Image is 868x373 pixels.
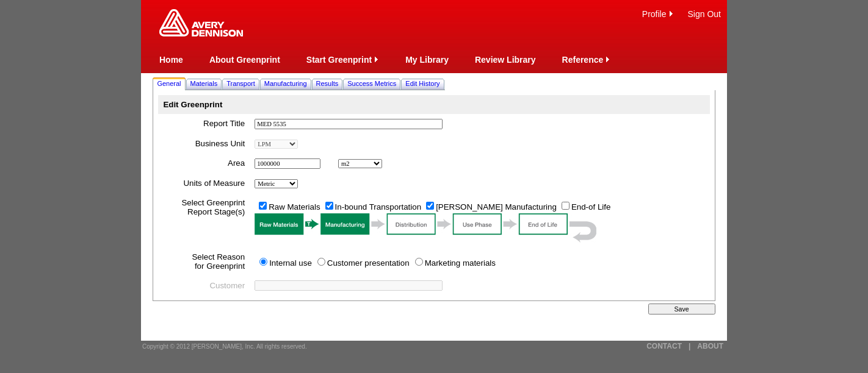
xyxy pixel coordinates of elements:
span: Select Reason for Greenprint [192,252,245,271]
span: Edit Greenprint [163,100,222,109]
span: Units of Measure [183,179,245,188]
a: Materials [188,77,220,90]
label: Raw Materials [269,202,320,211]
label: Customer presentation [327,258,410,268]
a: | [689,342,690,350]
span: General [157,80,181,87]
span: Success Metrics [347,80,396,87]
a: Review Library [475,55,536,65]
img: Home [159,9,243,37]
label: Internal use [269,258,312,268]
span: Results [316,80,339,87]
img: Report Stage(s) [255,213,596,243]
span: Manufacturing [264,80,307,87]
span: Copyright © 2012 [PERSON_NAME], Inc. All rights reserved. [142,343,307,350]
a: Start Greenprint [306,55,372,65]
input: Save [648,304,715,314]
a: Profile [642,9,667,19]
a: Success Metrics [345,77,399,90]
img: Expand Profile [667,9,676,18]
a: Greenprint [159,30,243,38]
img: Expand Start Greenprint [372,55,381,64]
img: Expand Reference [603,55,612,64]
label: [PERSON_NAME] Manufacturing [436,202,557,211]
label: Marketing materials [425,258,496,268]
span: Transport [226,80,255,87]
a: About Greenprint [209,55,280,65]
a: Reference [562,55,604,65]
span: Report Title [203,119,245,128]
a: Results [314,77,341,90]
a: ABOUT [697,342,723,350]
span: Edit History [405,80,439,87]
a: My Library [405,55,449,65]
a: Manufacturing [262,77,309,90]
label: In-bound Transportation [335,202,422,211]
a: Transport [224,77,258,90]
a: Sign Out [688,9,721,19]
span: Business Unit [195,139,245,148]
span: Materials [190,80,218,87]
a: General [154,77,183,90]
a: Home [159,55,183,65]
label: End-of Life [571,202,610,211]
span: Area [228,158,245,168]
span: Customer [209,281,245,290]
a: CONTACT [646,342,682,350]
span: Select Greenprint Report Stage(s) [181,198,245,216]
a: Edit History [403,77,442,90]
